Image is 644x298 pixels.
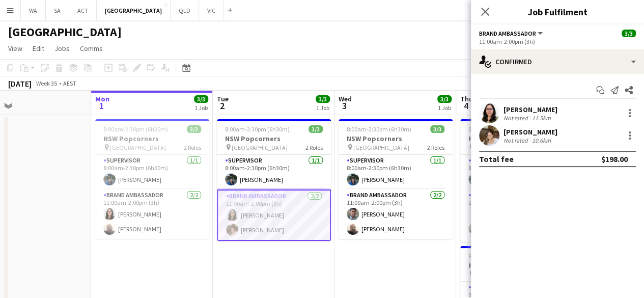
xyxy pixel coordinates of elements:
app-job-card: 8:00am-2:30pm (6h30m)3/3NSW Popcorners [GEOGRAPHIC_DATA]2 RolesSupervisor1/18:00am-2:30pm (6h30m)... [460,119,574,242]
app-card-role: Supervisor1/18:00am-2:30pm (6h30m)[PERSON_NAME] [460,155,574,189]
span: Jobs [54,44,70,53]
app-job-card: 8:00am-2:30pm (6h30m)3/3NSW Popcorners [GEOGRAPHIC_DATA]2 RolesSupervisor1/18:00am-2:30pm (6h30m)... [95,119,209,239]
div: 1 Job [316,104,329,112]
button: QLD [171,1,199,20]
div: Not rated [503,137,530,144]
app-card-role: Supervisor1/18:00am-2:30pm (6h30m)[PERSON_NAME] [217,155,331,189]
app-card-role: Brand Ambassador2/211:00am-2:00pm (3h)[PERSON_NAME][PERSON_NAME] [PERSON_NAME] [460,189,574,242]
span: [GEOGRAPHIC_DATA] [232,144,288,151]
span: Thu [460,94,473,103]
span: Edit [33,44,44,53]
span: 8:00am-2:30pm (6h30m) [347,125,411,133]
div: [PERSON_NAME] [503,127,557,137]
span: View [8,44,22,53]
span: 3/3 [430,125,444,133]
span: 3/3 [316,95,330,103]
app-card-role: Brand Ambassador2/211:00am-2:00pm (3h)[PERSON_NAME][PERSON_NAME] [217,189,331,241]
app-job-card: 8:00am-2:30pm (6h30m)3/3NSW Popcorners [GEOGRAPHIC_DATA]2 RolesSupervisor1/18:00am-2:30pm (6h30m)... [339,119,453,239]
div: 11:00am-2:00pm (3h) [479,38,636,45]
div: 10.6km [530,137,553,144]
app-card-role: Brand Ambassador2/211:00am-2:00pm (3h)[PERSON_NAME][PERSON_NAME] [339,189,453,239]
button: VIC [199,1,224,20]
span: 4 [459,100,473,112]
div: AEST [63,79,76,87]
span: Mon [95,94,109,103]
span: Week 35 [34,79,59,87]
span: Wed [339,94,352,103]
app-card-role: Supervisor1/18:00am-2:30pm (6h30m)[PERSON_NAME] [95,155,209,189]
span: 8:00am-2:30pm (6h30m) [103,125,168,133]
h3: Job Fulfilment [471,5,644,18]
span: [GEOGRAPHIC_DATA] [110,144,166,151]
a: Edit [29,42,48,55]
div: Confirmed [471,49,644,74]
span: 3/3 [309,125,323,133]
div: 1 Job [194,104,208,112]
span: Tue [217,94,229,103]
div: [PERSON_NAME] [503,105,557,114]
h3: NSW Popcorners [217,134,331,143]
span: 2 Roles [427,144,444,151]
span: 3/3 [622,30,636,37]
app-job-card: 8:00am-2:30pm (6h30m)3/3NSW Popcorners [GEOGRAPHIC_DATA]2 RolesSupervisor1/18:00am-2:30pm (6h30m)... [217,119,331,241]
span: 3/3 [194,95,208,103]
button: ACT [69,1,97,20]
a: Jobs [50,42,74,55]
div: [DATE] [8,78,32,89]
span: 3/3 [437,95,452,103]
app-card-role: Supervisor1/18:00am-2:30pm (6h30m)[PERSON_NAME] [339,155,453,189]
span: 2 Roles [305,144,323,151]
div: 1 Job [438,104,451,112]
span: 2 Roles [184,144,201,151]
button: Brand Ambassador [479,30,544,37]
app-card-role: Brand Ambassador2/211:00am-2:00pm (3h)[PERSON_NAME][PERSON_NAME] [95,189,209,239]
h3: NSW Puff Toastie Delivery [460,261,574,270]
h3: NSW Popcorners [95,134,209,143]
h1: [GEOGRAPHIC_DATA] [8,24,122,40]
span: 9:00am-5:00pm (8h) [468,252,521,260]
span: 3/3 [187,125,201,133]
span: 3 [337,100,352,112]
div: 11.5km [530,114,553,122]
span: [GEOGRAPHIC_DATA] [353,144,409,151]
button: SA [46,1,69,20]
div: Not rated [503,114,530,122]
div: Total fee [479,154,514,164]
div: $198.00 [601,154,628,164]
span: Comms [80,44,103,53]
a: View [4,42,26,55]
h3: NSW Popcorners [460,134,574,143]
span: 8:00am-2:30pm (6h30m) [225,125,290,133]
a: Comms [76,42,107,55]
h3: NSW Popcorners [339,134,453,143]
span: Brand Ambassador [479,30,536,37]
span: 2 [215,100,229,112]
span: 1 [94,100,109,112]
span: 8:00am-2:30pm (6h30m) [468,125,533,133]
button: [GEOGRAPHIC_DATA] [97,1,171,20]
button: WA [21,1,46,20]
